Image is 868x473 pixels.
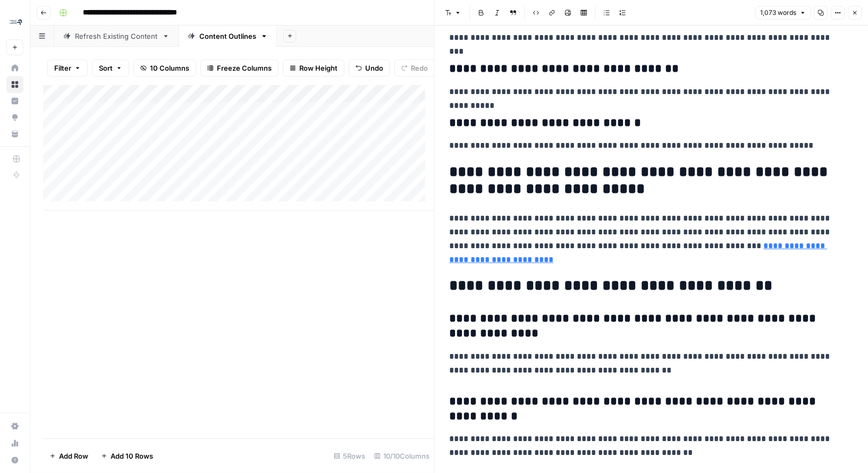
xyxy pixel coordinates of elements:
[6,125,23,142] a: Your Data
[6,92,23,109] a: Insights
[760,8,796,18] span: 1,073 words
[59,451,88,461] span: Add Row
[6,452,23,469] button: Help + Support
[54,26,179,47] a: Refresh Existing Content
[111,451,153,461] span: Add 10 Rows
[330,447,370,464] div: 5 Rows
[6,60,23,77] a: Home
[199,31,256,41] div: Content Outlines
[6,9,23,35] button: Workspace: Compound Growth
[200,60,279,77] button: Freeze Columns
[75,31,158,41] div: Refresh Existing Content
[283,60,344,77] button: Row Height
[6,435,23,452] a: Usage
[92,60,129,77] button: Sort
[349,60,390,77] button: Undo
[411,63,428,73] span: Redo
[54,63,71,73] span: Filter
[217,63,272,73] span: Freeze Columns
[299,63,338,73] span: Row Height
[6,76,23,93] a: Browse
[6,109,23,126] a: Opportunities
[6,418,23,435] a: Settings
[394,60,435,77] button: Redo
[150,63,189,73] span: 10 Columns
[370,447,434,464] div: 10/10 Columns
[179,26,277,47] a: Content Outlines
[43,447,95,464] button: Add Row
[47,60,88,77] button: Filter
[133,60,196,77] button: 10 Columns
[755,6,811,20] button: 1,073 words
[95,447,159,464] button: Add 10 Rows
[365,63,383,73] span: Undo
[99,63,113,73] span: Sort
[6,12,26,31] img: Compound Growth Logo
